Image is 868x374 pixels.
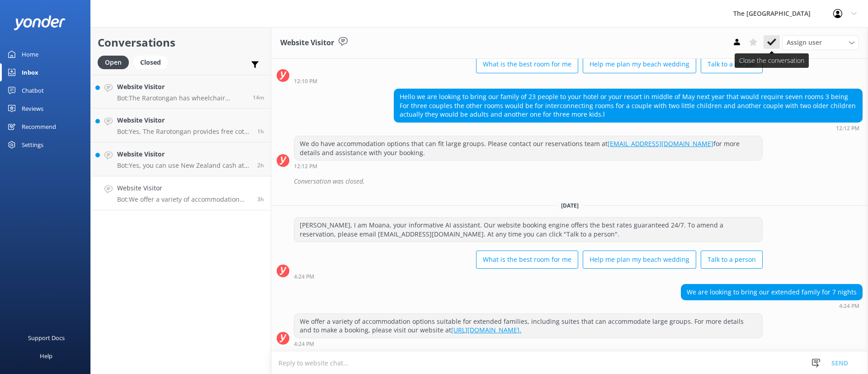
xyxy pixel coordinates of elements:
div: Aug 30 2025 04:24pm (UTC -10:00) Pacific/Honolulu [294,273,763,279]
span: Aug 30 2025 06:06pm (UTC -10:00) Pacific/Honolulu [257,128,264,135]
h3: Website Visitor [280,37,334,49]
img: yonder-white-logo.png [14,15,66,30]
div: Aug 07 2025 12:10pm (UTC -10:00) Pacific/Honolulu [294,78,763,84]
span: [DATE] [556,202,584,209]
a: Website VisitorBot:We offer a variety of accommodation options suitable for extended families, in... [91,176,271,210]
div: Support Docs [28,329,65,347]
button: Help me plan my beach wedding [583,251,696,269]
a: [EMAIL_ADDRESS][DOMAIN_NAME] [608,139,713,148]
div: [PERSON_NAME], I am Moana, your informative AI assistant. Our website booking engine offers the b... [294,218,762,241]
div: Chatbot [22,81,44,99]
h4: Website Visitor [117,183,250,193]
h2: Conversations [98,34,264,51]
span: Aug 30 2025 05:26pm (UTC -10:00) Pacific/Honolulu [257,161,264,169]
div: Settings [22,136,43,154]
button: Talk to a person [701,251,763,269]
p: Bot: The Rarotongan has wheelchair accessibility in most areas, including the Lobby, restaurants,... [117,94,246,102]
div: Aug 30 2025 04:24pm (UTC -10:00) Pacific/Honolulu [681,303,863,309]
a: Website VisitorBot:Yes, The Rarotongan provides free cots for babies. Please ensure to inform the... [91,109,271,142]
div: We offer a variety of accommodation options suitable for extended families, including suites that... [294,314,762,338]
p: Bot: Yes, The Rarotongan provides free cots for babies. Please ensure to inform the reservations ... [117,128,250,136]
button: Talk to a person [701,55,763,73]
div: Aug 30 2025 04:24pm (UTC -10:00) Pacific/Honolulu [294,341,763,347]
strong: 12:12 PM [294,164,317,169]
button: What is the best room for me [476,251,578,269]
div: Open [98,56,129,69]
div: We do have accommodation options that can fit large groups. Please contact our reservations team ... [294,136,762,160]
h4: Website Visitor [117,82,246,92]
div: Hello we are looking to bring our family of 23 people to your hotel or your resort in middle of M... [394,89,862,122]
a: Website VisitorBot:The Rarotongan has wheelchair accessibility in most areas, including the Lobby... [91,75,271,109]
span: Assign user [787,38,822,47]
div: Conversation was closed. [294,174,863,189]
a: Closed [133,57,172,67]
a: Open [98,57,133,67]
div: We are looking to bring our extended family for 7 nights [681,284,862,300]
span: Aug 30 2025 07:21pm (UTC -10:00) Pacific/Honolulu [253,94,264,101]
button: Help me plan my beach wedding [583,55,696,73]
a: [URL][DOMAIN_NAME]. [451,326,521,334]
h4: Website Visitor [117,149,250,159]
p: Bot: Yes, you can use New Zealand cash at the resort. However, credit or debit cards are recommen... [117,161,250,170]
strong: 4:24 PM [294,274,314,279]
div: Inbox [22,63,38,81]
div: Home [22,45,38,63]
div: Assign User [782,35,859,50]
strong: 4:24 PM [839,303,859,309]
strong: 12:10 PM [294,79,317,84]
div: Recommend [22,118,56,136]
div: Closed [133,56,168,69]
div: 2025-08-08T00:49:44.339 [277,174,863,189]
div: Aug 07 2025 12:12pm (UTC -10:00) Pacific/Honolulu [294,163,763,169]
a: Website VisitorBot:Yes, you can use New Zealand cash at the resort. However, credit or debit card... [91,142,271,176]
button: What is the best room for me [476,55,578,73]
span: Aug 30 2025 04:24pm (UTC -10:00) Pacific/Honolulu [257,195,264,203]
div: Reviews [22,99,43,118]
div: Help [40,347,52,365]
div: Aug 07 2025 12:12pm (UTC -10:00) Pacific/Honolulu [394,125,863,131]
strong: 12:12 PM [836,126,859,131]
h4: Website Visitor [117,115,250,125]
p: Bot: We offer a variety of accommodation options suitable for extended families, including suites... [117,195,250,204]
strong: 4:24 PM [294,341,314,347]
